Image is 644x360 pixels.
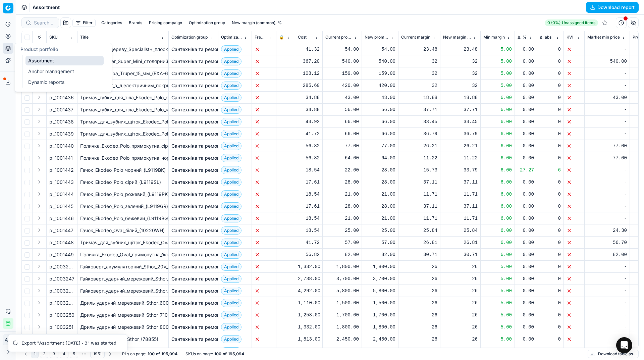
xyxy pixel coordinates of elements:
a: Сантехніка та ремонт [171,155,222,161]
span: Applied [221,190,241,198]
a: Сантехніка та ремонт [171,203,222,210]
a: Сантехніка та ремонт [171,288,222,294]
div: Ніж_декоратора_Truper_15_мм_(EXA-6) [80,70,166,77]
div: 0.00 [518,106,534,113]
div: Гачок_Ekodeo_Polo_рожевий_(L9119PK) [80,191,166,198]
div: 6.00 [483,227,512,234]
div: 23.48 [443,46,478,53]
a: Сантехніка та ремонт [171,215,222,222]
div: 0 [540,227,561,234]
button: Expand [35,93,43,101]
span: Applied [221,118,241,126]
div: Тримач_для_зубних_щіток_Ekodeo_Polo_прямий_сірий_(L9117SL) [80,118,166,125]
div: 6.00 [483,167,512,173]
div: Поличка_Ekodeo_Polo_прямокутна_чорна_(L9118BK) [80,155,166,161]
span: pl_1001441 [49,155,73,161]
span: pl_1001439 [49,131,74,137]
a: Сантехніка та ремонт [171,118,222,125]
span: Applied [221,45,241,53]
a: Сантехніка та ремонт [171,58,222,65]
a: Сантехніка та ремонт [171,143,222,149]
div: 6.00 [483,179,512,186]
div: 32 [443,58,478,65]
button: 4 [60,350,68,358]
button: Expand all [35,33,43,41]
div: 420.00 [365,82,395,89]
span: Applied [221,82,241,90]
a: Сантехніка та ремонт [171,336,222,343]
span: KVI [567,35,573,40]
div: 37.71 [443,106,478,113]
a: Сантехніка та ремонт [171,70,222,77]
div: 25.00 [325,227,359,234]
a: Сантехніка та ремонт [171,191,222,198]
div: 18.54 [298,167,320,173]
div: 33.45 [443,118,478,125]
div: 0 [540,70,561,77]
div: 28.00 [365,167,395,173]
a: Сантехніка та ремонт [171,312,222,318]
div: Гачок_Ekodeo_Polo_зелений_(L9119GR) [80,203,166,210]
button: Expand [35,287,43,295]
div: 28.00 [325,203,359,210]
div: 0.00 [518,227,534,234]
div: 37.11 [443,179,478,186]
div: 34.88 [298,94,320,101]
span: Cost [298,35,307,40]
div: 32 [401,82,437,89]
div: 6.00 [483,143,512,149]
div: 0 [540,191,561,198]
div: 36.79 [401,131,437,137]
span: Applied [221,142,241,150]
div: 28.00 [325,179,359,186]
div: 0 [540,106,561,113]
div: 6.00 [483,118,512,125]
button: 5 [70,350,78,358]
div: 11.71 [443,191,478,198]
div: 0.00 [518,46,534,53]
span: pl_1001444 [49,191,74,198]
button: Expand [35,214,43,222]
button: Download report [586,2,639,13]
button: 1951 [90,350,105,358]
button: Expand [35,117,43,125]
a: Сантехніка та ремонт [171,131,222,137]
div: 66.00 [325,118,359,125]
div: Гачок_Ekodeo_Polo_сірий_(L9119SL) [80,179,166,186]
a: Assortment [25,56,104,65]
div: 43.00 [365,94,395,101]
strong: 195,094 [228,351,244,357]
button: Expand [35,226,43,234]
div: 0.00 [518,143,534,149]
span: Applied [221,94,241,102]
button: Download table as... [588,350,639,358]
div: 32 [401,58,437,65]
button: Categories [99,19,125,27]
div: 540.00 [587,58,627,65]
a: Сантехніка та ремонт [171,227,222,234]
div: 32 [401,70,437,77]
strong: 100 [148,351,155,357]
div: - [587,215,627,222]
div: 26.21 [401,143,437,149]
a: Сантехніка та ремонт [171,239,222,246]
div: 0.00 [518,94,534,101]
div: - [587,106,627,113]
a: Anchor management [25,67,104,76]
div: 25.84 [401,227,437,234]
a: Сантехніка та ремонт [171,82,222,89]
div: Ножиці_Truper_з_діелектричним_покриттям_150_мм_(TIEL-6) [80,82,166,89]
a: 0 (0%)Unassigned items [545,19,598,26]
div: 21.00 [325,215,359,222]
a: Сантехніка та ремонт [171,275,222,282]
span: pl_1001440 [49,143,74,149]
button: 3 [50,350,58,358]
div: 66.00 [365,118,395,125]
div: 32 [443,82,478,89]
div: - [587,70,627,77]
div: 0 [540,82,561,89]
button: Pricing campaign [146,19,185,27]
span: АП [3,335,13,345]
button: Go to next page [106,350,114,358]
div: 37.11 [443,203,478,210]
